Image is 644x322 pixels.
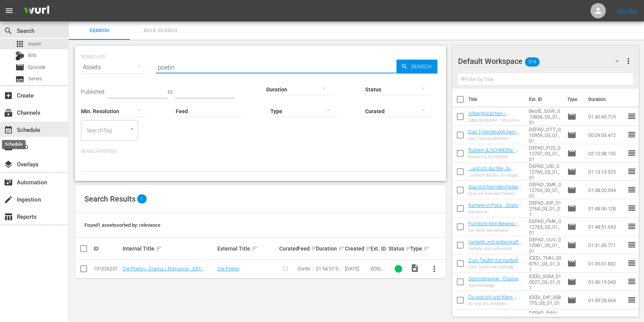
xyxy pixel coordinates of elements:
td: ICEDi_TMH_008761_03_01_01 [526,254,565,273]
td: 01:59:28.664 [585,291,627,309]
button: Search [396,60,437,73]
div: Das Tintenteufelchen [468,136,523,141]
span: reorder [627,259,636,268]
span: Video [410,263,419,273]
td: DEFAD_KIP_012764_03_01_01 [526,199,565,218]
span: reorder [627,148,636,158]
div: Feed [298,244,314,253]
span: sort [311,245,318,252]
span: Series [15,75,24,84]
div: ID [94,246,120,252]
span: more_vert [430,264,439,273]
span: Found 1 assets sorted by: relevance [84,222,160,228]
td: 01:48:51.653 [585,218,627,236]
div: Bits [15,51,24,60]
a: Zum Teufel mit Harbolla - Drama [468,257,521,269]
div: Type [410,244,422,253]
td: 01:48:06.128 [585,199,627,218]
span: Search [408,60,437,73]
a: …und ich dachte, du magst mich - Drama [468,166,514,177]
th: Ext. ID [524,89,563,110]
span: Episode [15,63,24,72]
span: reorder [627,167,636,176]
th: Type [563,89,584,110]
div: …und ich dachte, du magst mich [468,173,523,178]
a: Silberglöckchen – Worum es [DATE] wirklich geht - Comedy / Familie [468,111,520,133]
span: sort [423,245,430,252]
div: Star mit fremden Federn [468,191,523,196]
span: Episode [567,167,576,176]
td: 02:10:38.155 [585,144,627,163]
div: Karriere in [GEOGRAPHIC_DATA] [468,210,523,215]
span: sort [338,245,345,252]
button: Open [128,125,136,133]
a: Du und ich und Klein-Paris - Drama [468,294,517,306]
span: reorder [627,112,636,121]
td: DEFAD_VUV_010981_03_01_01 [526,236,565,254]
span: event_available [4,125,13,135]
span: reorder [627,295,636,304]
div: Assets [81,57,148,78]
div: Default Workspace [458,50,626,72]
span: Episode [567,130,576,140]
span: Episode [567,277,576,286]
td: 01:31:45.771 [585,236,627,254]
span: Asset [28,40,41,48]
div: 191026237 [94,266,120,272]
span: Episode [567,149,576,158]
div: Duration [316,244,343,253]
div: Zum Teufel mit Harbolla - Eine Geschichte aus dem Jahre 1956 [468,265,523,270]
span: reorder [627,185,636,194]
div: Internal Title [123,244,215,253]
span: more_vert [624,57,633,66]
span: Episode [567,112,576,121]
span: sort [366,245,372,252]
td: 00:09:03.412 [585,126,627,144]
span: 1 [137,194,147,203]
button: more_vert [624,52,633,70]
span: Series [28,75,42,83]
span: Episode [567,204,576,213]
div: External Title [217,244,277,253]
td: DEFAD_UID_012766_03_01_01 [526,163,565,181]
div: Du und ich und Klein-[GEOGRAPHIC_DATA] [468,301,523,306]
span: Search [73,26,125,35]
span: Episode [567,259,576,268]
span: Bits [28,52,37,59]
span: reorder [627,222,636,231]
button: more_vert [425,260,443,278]
span: VOD [4,143,13,152]
span: menu [5,6,14,15]
div: Ext. ID [371,246,387,252]
td: ICEDi_SOM_010027_03_01_01 [526,273,565,291]
a: Sign Out [617,8,637,14]
td: DEFAD_DTT_010959_03_01_01 [526,126,565,144]
td: 01:13:13.525 [585,163,627,181]
div: Für Mord kein Beweis [468,228,523,233]
span: Episode [567,222,576,231]
span: Bulk Search [134,26,186,35]
div: Sommerwege [468,283,523,288]
span: Asset [15,39,24,49]
div: Status [388,244,408,253]
div: Created [345,244,368,253]
a: Sommerwege - Drama sw [468,276,521,287]
th: Title [468,89,524,110]
span: sort [405,245,412,252]
span: reorder [627,130,636,139]
div: flüstern & SCHREIEN [468,154,523,159]
span: Overlays [4,160,13,169]
a: Karriere in Paris - Drama sw [468,202,521,214]
td: DEFAD_FUS_012707_03_01_01 [526,144,565,163]
span: to [168,89,173,95]
span: Search [4,26,13,36]
a: Für Mord kein Beweis - Drama / Krimi [468,221,520,232]
span: Episode [567,185,576,195]
div: Silberglöckchen – Worum es [DATE] wirklich geht [468,118,523,123]
span: reorder [627,240,636,249]
span: Automation [4,178,13,187]
span: EDEL_POE_009690_03_01_01 [371,266,386,294]
span: reorder [627,277,636,286]
p: Search Filters: [81,148,440,155]
span: reorder [627,203,636,213]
